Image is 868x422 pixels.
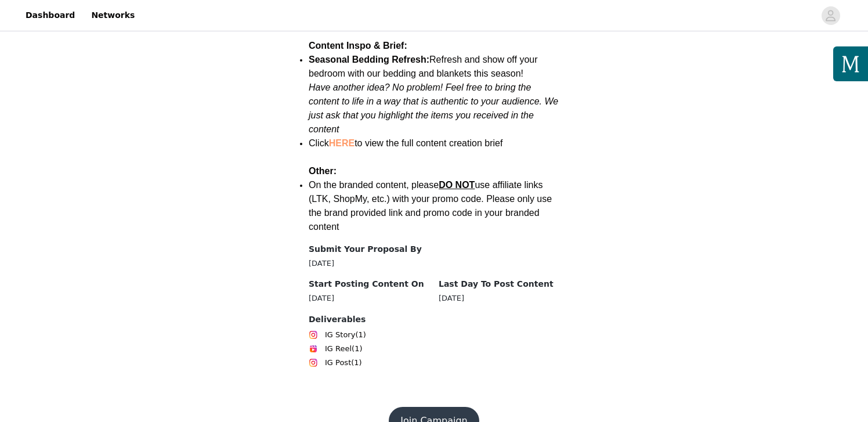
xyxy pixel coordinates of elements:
[19,2,82,28] a: Dashboard
[309,55,429,64] strong: Seasonal Bedding Refresh:
[309,41,407,51] strong: Content Inspo & Brief:
[325,343,352,355] span: IG Reel
[309,55,558,134] span: Refresh and show off your bedroom with our bedding and blankets this season!
[84,2,142,28] a: Networks
[309,344,318,354] img: Instagram Reels Icon
[309,278,429,290] h4: Start Posting Content On
[325,357,351,369] span: IG Post
[833,46,868,81] button: icon
[351,357,361,369] span: (1)
[309,313,559,326] h4: Deliverables
[352,343,362,355] span: (1)
[309,180,552,232] span: On the branded content, please use affiliate links (LTK, ShopMy, etc.) with your promo code. Plea...
[309,330,318,340] img: Instagram Icon
[439,180,475,190] span: DO NOT
[309,243,429,255] h4: Submit Your Proposal By
[309,293,429,304] div: [DATE]
[309,258,429,269] div: [DATE]
[309,138,502,148] span: Click to view the full content creation brief
[329,138,355,148] a: HERE
[325,329,355,341] span: IG Story
[309,358,318,367] img: Instagram Icon
[439,293,559,304] div: [DATE]
[842,56,860,73] img: icon
[355,329,366,341] span: (1)
[309,82,558,134] em: Have another idea? No problem! Feel free to bring the content to life in a way that is authentic ...
[439,278,559,290] h4: Last Day To Post Content
[825,6,836,25] div: avatar
[309,166,337,176] strong: Other:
